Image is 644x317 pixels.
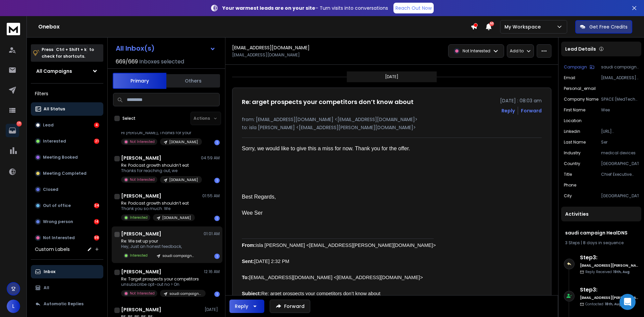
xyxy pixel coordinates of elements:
h1: All Inbox(s) [116,45,155,52]
div: 1 [214,292,220,297]
h3: Filters [31,89,103,98]
p: Re: We set up your [121,239,199,244]
h1: [PERSON_NAME] [121,268,161,275]
p: from: [EMAIL_ADDRESS][DOMAIN_NAME] <[EMAIL_ADDRESS][DOMAIN_NAME]> [242,116,542,123]
b: To: [242,275,249,280]
p: country [564,161,580,166]
p: linkedin [564,129,580,134]
button: L [7,300,20,313]
div: 1 [214,140,220,145]
button: Wrong person14 [31,215,103,228]
p: Not Interested [43,235,75,241]
h1: [EMAIL_ADDRESS][DOMAIN_NAME] [232,44,310,51]
p: city [564,193,572,199]
p: [GEOGRAPHIC_DATA] [601,193,639,199]
p: Re: Podcast growth shouldn’t eat [121,201,195,206]
span: 3 Steps [565,240,580,246]
div: Forward [521,107,542,114]
div: | [565,240,637,246]
button: Automatic Replies [31,297,103,311]
h1: [PERSON_NAME] [121,155,161,161]
p: All [44,285,49,290]
button: All Inbox(s) [110,42,221,55]
p: Campaign [564,64,587,70]
p: 04:59 AM [201,155,220,161]
p: Inbox [44,269,55,274]
p: [DATE] [205,307,220,312]
p: First Name [564,107,585,113]
button: Out of office34 [31,199,103,212]
p: Contacted [585,302,621,307]
p: saudi campaign HealDNS [162,253,195,258]
p: Company Name [564,97,598,102]
div: 4 [94,122,99,128]
h6: [EMAIL_ADDRESS][PERSON_NAME][DOMAIN_NAME] [580,295,639,300]
p: [DOMAIN_NAME] [162,215,191,220]
div: Best Regards, [242,193,438,201]
strong: Your warmest leads are on your site [222,5,315,11]
button: Primary [113,73,166,89]
a: Reach Out Now [393,3,434,13]
span: 50 [489,21,494,26]
p: location [564,118,582,123]
h1: saudi campaign HealDNS [565,229,637,236]
div: 1 [214,216,220,221]
button: Get Free Credits [575,20,632,34]
h6: Step 3 : [580,254,639,262]
b: Subject: [242,291,261,296]
p: 12:16 AM [204,269,220,274]
p: industry [564,150,581,156]
p: [URL][DOMAIN_NAME] [601,129,639,134]
p: Reply Received [585,269,630,274]
div: 14 [94,219,99,224]
p: Lead [43,122,54,128]
a: 171 [6,124,19,137]
p: [EMAIL_ADDRESS][DOMAIN_NAME] [601,75,639,81]
p: SPACE (MedTech) Pte. Ltd. [601,97,639,102]
p: Press to check for shortcuts. [42,46,94,60]
h3: Custom Labels [35,246,70,253]
p: Thanks for reaching out, we [121,168,202,173]
p: Thank you so much. We [121,206,195,211]
button: Reply [501,107,515,114]
p: [DATE] [385,74,398,80]
p: – Turn visits into conversations [222,5,388,11]
h3: Inboxes selected [139,58,184,66]
img: logo [7,23,20,35]
p: 01:55 AM [202,193,220,199]
h6: [EMAIL_ADDRESS][PERSON_NAME][DOMAIN_NAME] [580,263,639,268]
p: Add to [510,48,524,54]
div: Wee Ser [242,209,438,217]
p: Interested [130,253,148,258]
p: personal_email [564,86,596,91]
h1: Onebox [38,23,471,31]
p: Not Interested [130,291,155,296]
p: Ser [601,140,639,145]
button: All Campaigns [31,64,103,78]
p: Re: Target prospects your competitors [121,276,202,282]
h1: [PERSON_NAME] [121,230,161,237]
div: Open Intercom Messenger [620,294,636,310]
p: Interested [43,139,66,144]
div: Sorry, we would like to give this a miss for now. Thank you for the offer. [242,145,438,153]
p: Hi [PERSON_NAME], Thanks for your [121,130,202,136]
h1: All Campaigns [36,68,72,74]
b: From: [242,243,256,248]
span: 8 days in sequence [583,240,624,246]
p: [GEOGRAPHIC_DATA] [601,161,639,166]
div: Activities [561,207,641,221]
span: Ctrl + Shift + k [55,46,88,53]
button: Reply [229,300,264,313]
p: Out of office [43,203,71,208]
span: 18th, Aug [605,302,621,307]
label: Select [122,116,136,121]
h1: [PERSON_NAME] [121,306,161,313]
span: 669 / 669 [116,58,138,66]
p: Automatic Replies [44,301,84,307]
button: Meeting Booked [31,151,103,164]
p: Re: Podcast growth shouldn’t eat [121,163,202,168]
p: 171 [16,121,22,126]
h6: Step 3 : [580,286,639,294]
